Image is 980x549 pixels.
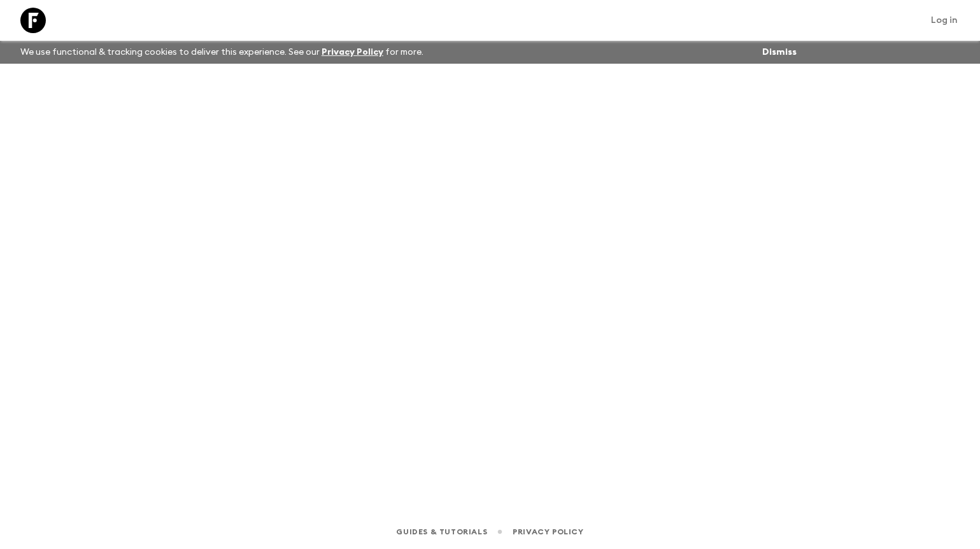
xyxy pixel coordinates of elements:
button: Dismiss [759,43,800,61]
a: Guides & Tutorials [396,525,487,539]
a: Log in [924,11,965,29]
a: Privacy Policy [513,525,583,539]
p: We use functional & tracking cookies to deliver this experience. See our for more. [15,41,429,64]
a: Privacy Policy [322,48,383,57]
